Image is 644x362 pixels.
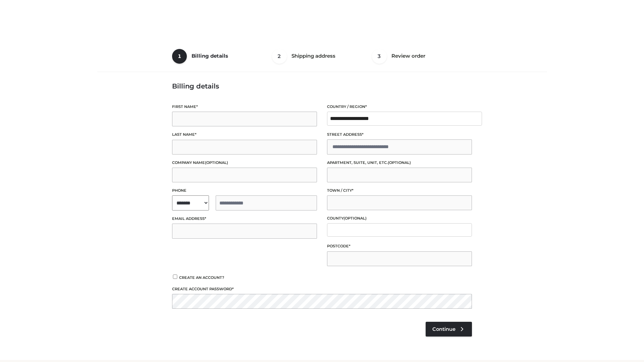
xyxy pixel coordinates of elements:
label: Postcode [327,243,472,249]
label: Email address [172,216,317,222]
span: Continue [432,326,455,332]
span: (optional) [205,160,228,165]
span: Billing details [192,53,228,59]
input: Create an account? [172,275,178,279]
span: (optional) [343,216,367,221]
label: First name [172,104,317,110]
span: Shipping address [291,53,335,59]
a: Continue [426,322,472,337]
span: (optional) [388,160,411,165]
label: Company name [172,160,317,166]
label: County [327,215,472,222]
label: Country / Region [327,104,472,110]
span: 1 [172,49,187,64]
label: Last name [172,131,317,138]
span: 2 [272,49,287,64]
h3: Billing details [172,82,472,90]
span: 3 [372,49,387,64]
span: Create an account? [179,275,224,280]
label: Create account password [172,286,472,292]
span: Review order [391,53,425,59]
label: Apartment, suite, unit, etc. [327,160,472,166]
label: Street address [327,131,472,138]
label: Phone [172,187,317,194]
label: Town / City [327,187,472,194]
